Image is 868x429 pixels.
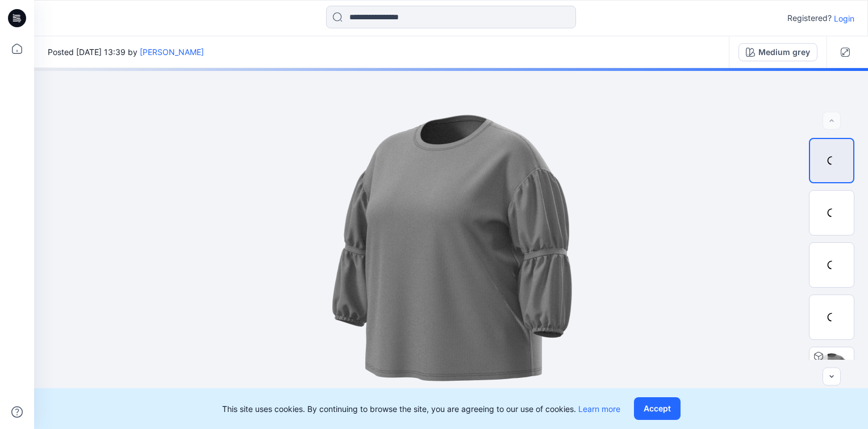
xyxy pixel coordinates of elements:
span: Posted [DATE] 13:39 by [48,46,204,58]
a: Learn more [578,404,620,414]
a: [PERSON_NAME] [140,47,204,57]
img: eyJhbGciOiJIUzI1NiIsImtpZCI6IjAiLCJzbHQiOiJzZXMiLCJ0eXAiOiJKV1QifQ.eyJkYXRhIjp7InR5cGUiOiJzdG9yYW... [329,113,573,384]
p: Login [834,12,854,24]
button: Accept [634,397,681,420]
p: Registered? [787,11,832,25]
div: Medium grey [758,46,810,58]
p: This site uses cookies. By continuing to browse the site, you are agreeing to our use of cookies. [222,403,620,415]
img: 016174_HQ022567_GV_TS DBL BLOUSON LS TOP Medium grey [809,347,854,392]
button: Medium grey [738,43,817,61]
